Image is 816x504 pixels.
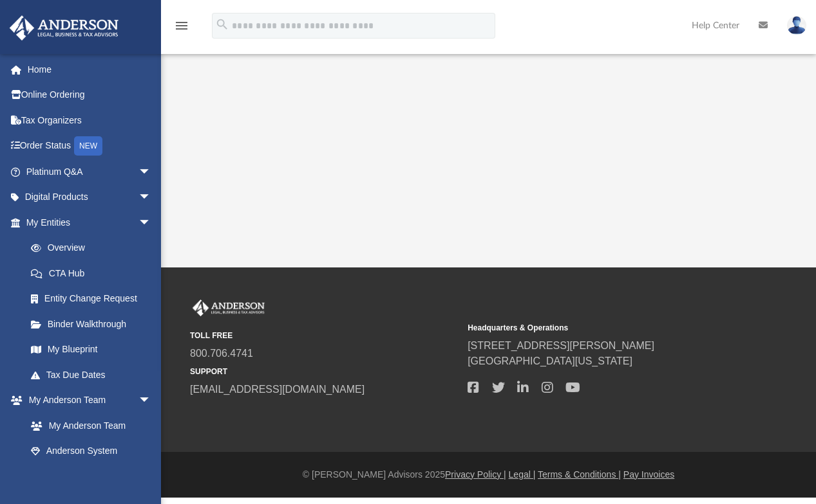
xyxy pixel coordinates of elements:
a: Order StatusNEW [9,133,171,159]
a: Binder Walkthrough [18,311,171,337]
a: Online Ordering [9,82,171,108]
a: Tax Due Dates [18,362,171,388]
span: arrow_drop_down [138,210,164,236]
span: arrow_drop_down [138,388,164,414]
a: Digital Productsarrow_drop_down [9,184,171,210]
a: Legal | [509,469,536,480]
small: TOLL FREE [190,330,459,341]
a: [GEOGRAPHIC_DATA][US_STATE] [468,355,632,366]
small: SUPPORT [190,366,459,377]
a: My Anderson Team [18,413,158,438]
i: menu [174,18,189,33]
div: © [PERSON_NAME] Advisors 2025 [161,468,816,482]
a: Platinum Q&Aarrow_drop_down [9,159,171,184]
a: Pay Invoices [623,469,674,480]
small: Headquarters & Operations [468,322,736,334]
a: Terms & Conditions | [538,469,621,480]
span: arrow_drop_down [138,159,164,185]
img: Anderson Advisors Platinum Portal [190,300,267,316]
i: search [215,17,229,32]
div: NEW [74,136,102,156]
a: Tax Organizers [9,107,171,133]
a: Entity Change Request [18,286,171,312]
a: Privacy Policy | [445,469,506,480]
a: [STREET_ADDRESS][PERSON_NAME] [468,340,654,351]
a: menu [174,24,189,33]
span: arrow_drop_down [138,184,164,211]
a: CTA Hub [18,260,171,286]
img: Anderson Advisors Platinum Portal [6,15,122,40]
a: Anderson System [18,438,164,464]
a: Home [9,57,171,82]
a: My Blueprint [18,337,164,363]
a: [EMAIL_ADDRESS][DOMAIN_NAME] [190,384,365,395]
img: User Pic [787,16,806,35]
a: My Anderson Teamarrow_drop_down [9,388,164,413]
a: 800.706.4741 [190,348,253,359]
a: My Entitiesarrow_drop_down [9,210,171,235]
a: Overview [18,235,171,261]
